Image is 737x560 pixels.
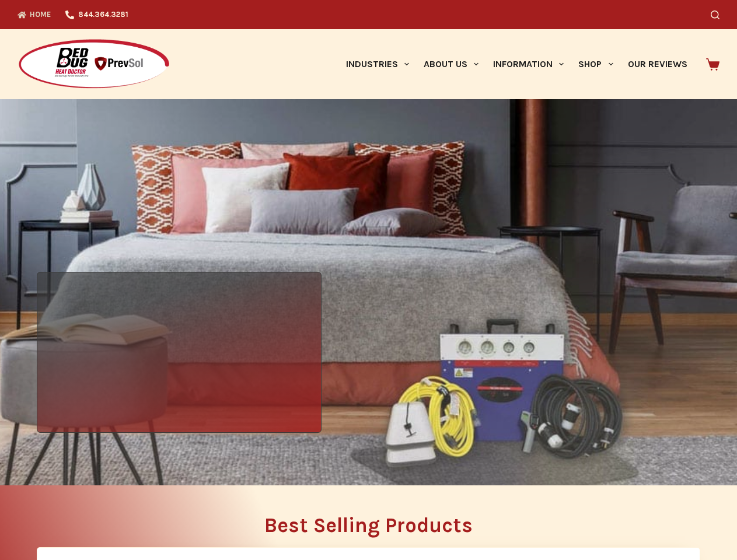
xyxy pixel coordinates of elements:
[18,38,170,90] img: Prevsol/Bed Bug Heat Doctor
[486,29,571,99] a: Information
[620,29,694,99] a: Our Reviews
[338,29,416,99] a: Industries
[571,29,620,99] a: Shop
[338,29,694,99] nav: Primary
[711,10,719,19] button: Search
[416,29,485,99] a: About Us
[37,515,700,535] h2: Best Selling Products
